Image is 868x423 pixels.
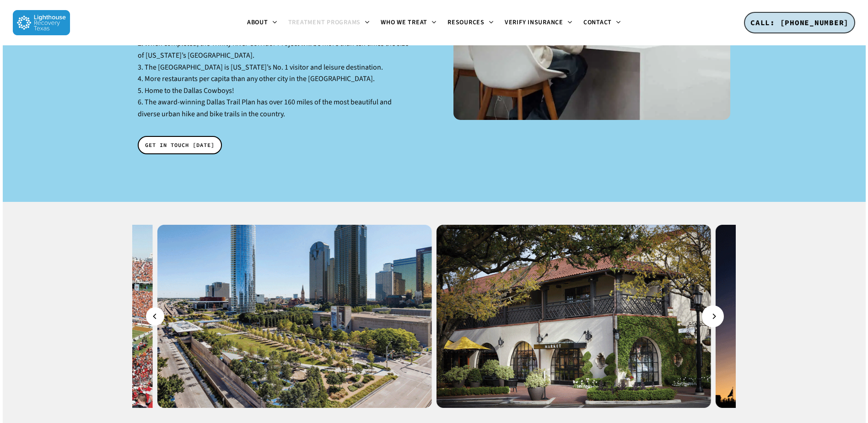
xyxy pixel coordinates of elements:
[288,18,361,27] span: Treatment Programs
[138,136,222,154] a: GET IN TOUCH [DATE]
[442,19,499,27] a: Resources
[437,225,711,408] img: hpvillage
[583,18,612,27] span: Contact
[247,18,268,27] span: About
[283,19,376,27] a: Treatment Programs
[744,12,855,34] a: CALL: [PHONE_NUMBER]
[505,18,563,27] span: Verify Insurance
[375,19,442,27] a: Who We Treat
[704,307,722,325] button: Next
[750,18,849,27] span: CALL: [PHONE_NUMBER]
[145,141,215,150] span: GET IN TOUCH [DATE]
[381,18,427,27] span: Who We Treat
[138,27,415,120] p: 1. The [GEOGRAPHIC_DATA] is the largest urban arts district in the [GEOGRAPHIC_DATA]. 2. When com...
[13,10,70,35] img: Lighthouse Recovery Texas
[242,19,283,27] a: About
[499,19,578,27] a: Verify Insurance
[157,225,432,408] img: dallas
[578,19,626,27] a: Contact
[447,18,485,27] span: Resources
[146,307,164,325] button: Previous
